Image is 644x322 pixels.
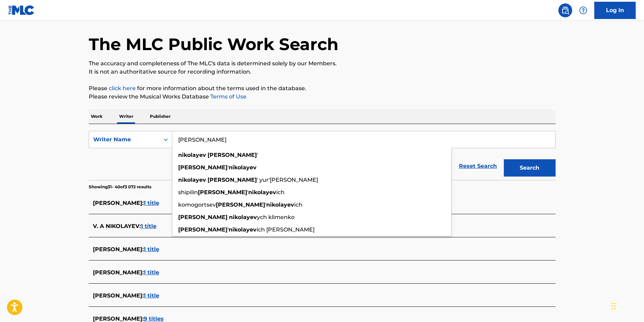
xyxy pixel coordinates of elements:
[178,201,216,208] span: komogortsev
[276,189,285,196] span: ich
[558,3,572,17] a: Public Search
[178,189,198,196] span: shipilin
[109,85,136,92] a: click here
[93,315,144,322] span: [PERSON_NAME] :
[93,269,144,276] span: [PERSON_NAME] :
[561,6,569,15] img: search
[455,159,500,174] a: Reset Search
[178,164,228,171] strong: [PERSON_NAME]
[229,214,257,220] strong: nikolayev
[144,269,159,276] span: 1 title
[178,226,228,233] strong: [PERSON_NAME]
[266,201,294,208] strong: nikolayev
[612,296,616,316] div: Перетащить
[89,131,556,180] form: Search Form
[8,5,35,15] img: MLC Logo
[89,59,556,68] p: The accuracy and completeness of The MLC's data is determined solely by our Members.
[93,200,144,206] span: [PERSON_NAME] :
[144,315,164,322] span: 9 titles
[208,177,257,183] strong: [PERSON_NAME]
[609,289,644,322] div: Виджет чата
[257,152,258,158] span: '
[609,289,644,322] iframe: Chat Widget
[208,152,257,158] strong: [PERSON_NAME]
[144,246,159,253] span: 1 title
[89,84,556,93] p: Please for more information about the terms used in the database.
[117,109,135,124] p: Writer
[294,201,302,208] span: ich
[209,93,247,100] a: Terms of Use
[257,214,295,220] span: ych klimenko
[579,6,587,15] img: help
[89,184,151,190] p: Showing 31 - 40 of 3 072 results
[229,164,257,171] strong: nikolayev
[265,201,266,208] span: '
[89,68,556,76] p: It is not an authoritative source for recording information.
[144,200,159,206] span: 1 title
[216,201,265,208] strong: [PERSON_NAME]
[89,34,338,55] h1: The MLC Public Work Search
[248,189,276,196] strong: nikolayev
[178,152,206,158] strong: nikolayev
[178,177,206,183] strong: nikolayev
[148,109,173,124] p: Publisher
[93,135,155,144] div: Writer Name
[89,93,556,101] p: Please review the Musical Works Database
[198,189,247,196] strong: [PERSON_NAME]
[228,164,229,171] span: '
[141,223,156,229] span: 1 title
[89,109,105,124] p: Work
[257,226,315,233] span: ich [PERSON_NAME]
[247,189,248,196] span: '
[228,226,229,233] span: '
[93,246,144,253] span: [PERSON_NAME] :
[178,214,228,220] strong: [PERSON_NAME]
[93,223,141,229] span: V. A NIKOLAYEV :
[144,292,159,299] span: 1 title
[594,2,636,19] a: Log In
[229,226,257,233] strong: nikolayev
[504,159,556,177] button: Search
[576,3,590,17] div: Help
[257,177,318,183] span: ' yur'[PERSON_NAME]
[93,292,144,299] span: [PERSON_NAME] :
